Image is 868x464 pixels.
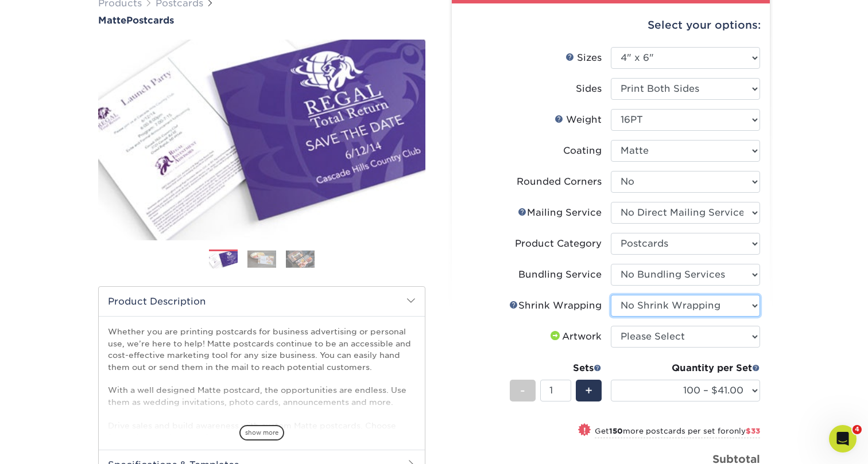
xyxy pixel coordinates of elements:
span: show more [239,425,284,440]
a: MattePostcards [98,15,425,26]
span: - [520,382,525,399]
div: Select your options: [461,3,761,47]
div: Sets [510,361,602,375]
iframe: Intercom live chat [829,425,857,453]
span: + [585,382,592,399]
img: Postcards 03 [286,250,315,268]
h2: Product Description [99,287,425,316]
div: Sizes [565,51,602,65]
img: Matte 01 [98,27,425,253]
div: Coating [563,144,602,158]
div: Product Category [515,237,602,251]
span: $33 [746,427,760,435]
img: Postcards 01 [209,250,238,270]
div: Rounded Corners [517,175,602,189]
img: Postcards 02 [247,250,276,268]
strong: 150 [609,427,623,435]
span: 4 [852,425,862,434]
h1: Postcards [98,15,425,26]
div: Sides [576,82,602,96]
div: Bundling Service [518,268,602,282]
div: Mailing Service [518,206,602,220]
small: Get more postcards per set for [595,427,760,438]
div: Quantity per Set [611,361,760,375]
div: Artwork [548,330,602,344]
div: Shrink Wrapping [509,299,602,313]
span: Matte [98,15,126,26]
span: ! [583,424,586,436]
span: only [729,427,760,435]
div: Weight [555,113,602,127]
